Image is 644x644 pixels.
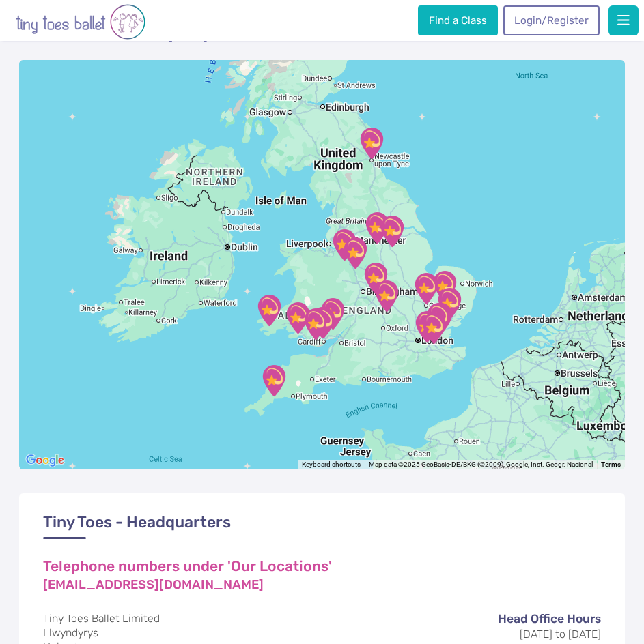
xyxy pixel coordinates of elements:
div: Bridgend & Vale of Glamorgan [298,307,333,341]
div: Essex Mid & South [423,302,458,336]
img: Google [23,452,68,469]
img: tiny toes ballet [16,3,145,41]
a: Terms (opens in new tab) [601,461,621,469]
div: Cambridge [409,272,443,306]
span: Map data ©2025 GeoBasis-DE/BKG (©2009), Google, Inst. Geogr. Nacional [369,460,593,468]
div: North Nottinghamshire & South Yorkshire [375,214,409,248]
div: Northamptonshire (South) & Oxfordshire (North) [369,279,404,313]
div: Cardiff [306,306,340,340]
div: Colchester [432,287,466,321]
button: Keyboard shortcuts [302,460,361,469]
div: Warwickshire [359,261,393,295]
div: Dartford, Bexley & Sidcup [410,310,444,344]
div: Gravesend & Medway [417,311,451,345]
a: [EMAIL_ADDRESS][DOMAIN_NAME] [43,579,264,592]
div: Cornwall & Devon [257,364,291,398]
div: Swansea, Neath Port Talbot and Llanelli [281,301,315,335]
div: Pembrokeshire [252,293,286,327]
div: Suffolk [428,269,462,304]
dt: Head Office Hours [350,610,600,628]
div: Monmouthshire, Torfaen & Blaenau Gwent [316,297,350,331]
h3: Tiny Toes - Headquarters [43,513,600,540]
div: Essex West (Wickford, Basildon & Orsett) [421,302,456,336]
div: Staffordshire [338,236,372,270]
div: Cheshire East [327,228,361,262]
div: Newport [305,306,339,340]
a: Find a Class [418,5,497,35]
div: Sheffield & North Derbyshire [360,211,394,245]
a: Telephone numbers under 'Our Locations' [43,559,332,574]
a: Open this area in Google Maps (opens a new window) [23,452,68,469]
div: Newcastle Upon Tyne [354,126,389,160]
a: Login/Register [503,5,599,35]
